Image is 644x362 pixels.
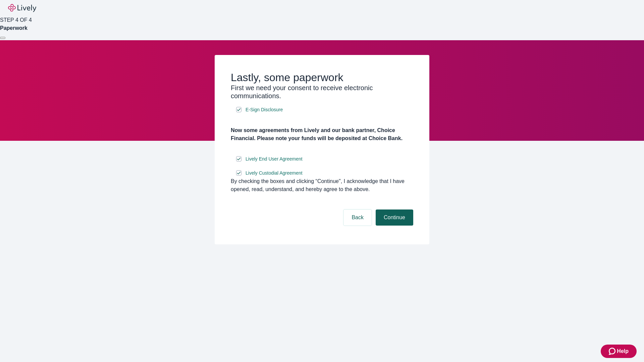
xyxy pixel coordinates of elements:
a: e-sign disclosure document [244,106,284,114]
img: Lively [8,4,36,12]
button: Zendesk support iconHelp [601,345,637,358]
h3: First we need your consent to receive electronic communications. [231,84,413,100]
span: Lively Custodial Agreement [246,170,303,177]
h4: Now some agreements from Lively and our bank partner, Choice Financial. Please note your funds wi... [231,126,413,142]
button: Back [343,209,372,226]
h2: Lastly, some paperwork [231,71,413,84]
button: Continue [376,209,413,226]
span: Help [617,347,629,355]
span: Lively End User Agreement [246,156,303,163]
span: E-Sign Disclosure [246,106,283,113]
a: e-sign disclosure document [244,155,304,163]
svg: Zendesk support icon [609,347,617,355]
div: By checking the boxes and clicking “Continue", I acknowledge that I have opened, read, understand... [231,177,413,193]
a: e-sign disclosure document [244,169,304,177]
